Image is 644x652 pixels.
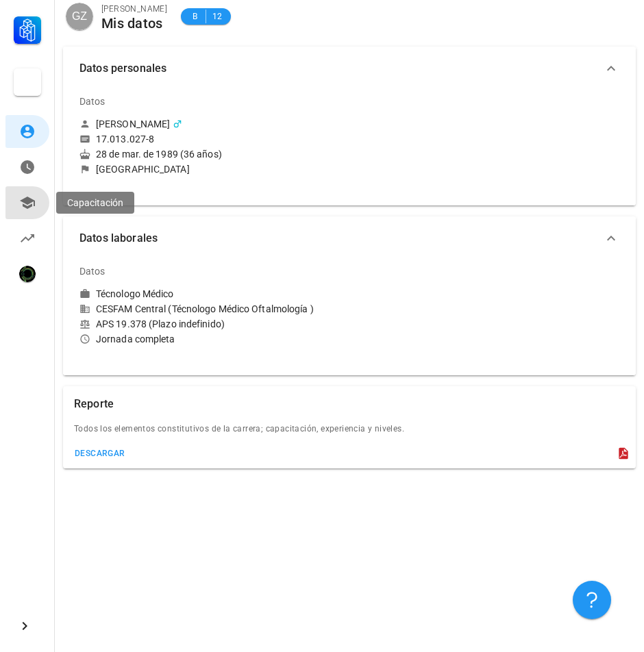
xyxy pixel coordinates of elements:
span: Datos personales [79,59,603,78]
div: Jornada completa [79,333,619,345]
div: [PERSON_NAME] [96,118,170,130]
div: [PERSON_NAME] [101,2,167,16]
span: GZ [72,3,87,30]
div: CESFAM Central (Técnologo Médico Oftalmología ) [79,303,619,315]
div: Mis datos [101,16,167,31]
span: B [189,10,200,23]
div: Datos [79,85,106,118]
div: Técnologo Médico [96,288,174,300]
button: Datos laborales [63,216,636,260]
div: 28 de mar. de 1989 (36 años) [79,148,619,160]
button: descargar [69,444,131,463]
div: [GEOGRAPHIC_DATA] [96,163,190,175]
div: avatar [66,3,93,30]
div: avatar [19,266,36,282]
button: Datos personales [63,47,636,90]
div: Datos [79,255,106,288]
div: Todos los elementos constitutivos de la carrera; capacitación, experiencia y niveles. [63,422,636,444]
div: APS 19.378 (Plazo indefinido) [79,318,619,330]
div: 17.013.027-8 [96,133,154,145]
span: 12 [212,10,223,23]
div: Reporte [74,386,114,422]
div: descargar [74,449,125,458]
span: Datos laborales [79,229,603,248]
